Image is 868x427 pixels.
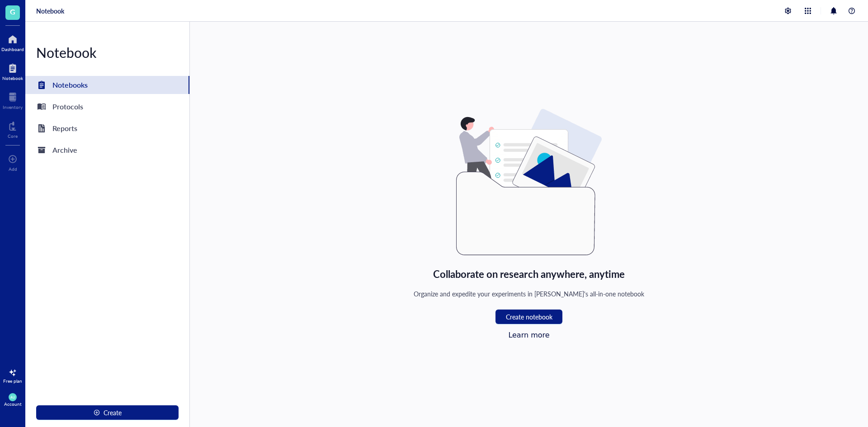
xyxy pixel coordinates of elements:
[52,100,83,113] div: Protocols
[414,289,645,299] div: Organize and expedite your experiments in [PERSON_NAME]'s all-in-one notebook
[495,310,562,324] button: Create notebook
[4,401,22,407] div: Account
[104,409,122,416] span: Create
[25,76,189,94] a: Notebooks
[25,43,189,61] div: Notebook
[8,133,18,139] div: Core
[2,75,23,81] div: Notebook
[1,47,24,52] div: Dashboard
[3,104,23,110] div: Inventory
[506,313,552,320] span: Create notebook
[2,61,23,81] a: Notebook
[10,395,15,399] span: AU
[52,144,77,156] div: Archive
[25,141,189,159] a: Archive
[9,166,17,172] div: Add
[8,119,18,139] a: Core
[456,109,602,255] img: Empty state
[10,6,15,17] span: G
[52,79,88,91] div: Notebooks
[25,98,189,116] a: Protocols
[36,405,179,420] button: Create
[3,378,22,384] div: Free plan
[1,32,24,52] a: Dashboard
[25,119,189,137] a: Reports
[433,266,625,282] div: Collaborate on research anywhere, anytime
[36,7,64,15] a: Notebook
[508,331,549,339] a: Learn more
[3,90,23,110] a: Inventory
[52,122,77,135] div: Reports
